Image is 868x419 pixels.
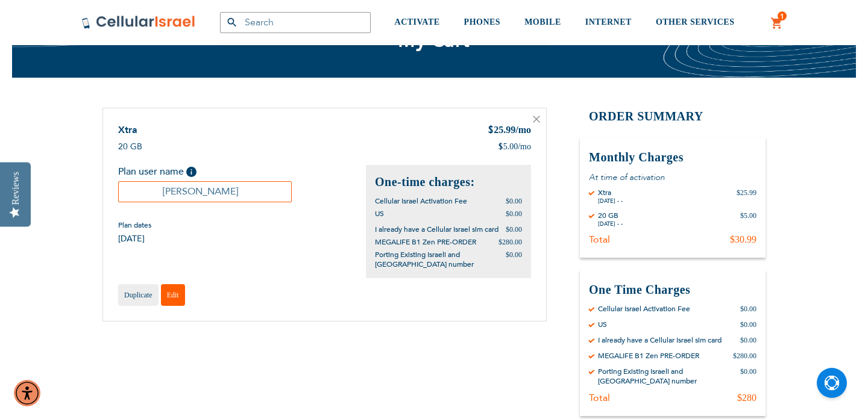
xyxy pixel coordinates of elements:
[598,351,699,361] div: MEGALIFE B1 Zen PRE-ORDER
[118,165,184,178] span: Plan user name
[780,11,784,21] span: 1
[464,17,501,26] span: PHONES
[598,335,722,345] div: I already have a Cellular Israel sim card
[375,174,522,190] h2: One-time charges:
[598,220,623,228] div: [DATE] - -
[14,380,40,406] div: Accessibility Menu
[118,123,137,137] a: Xtra
[161,284,185,306] a: Edit
[733,351,756,361] div: $280.00
[589,392,610,404] div: Total
[498,238,522,246] span: $280.00
[740,320,756,329] div: $0.00
[375,250,474,269] span: Porting Existing Israeli and [GEOGRAPHIC_DATA] number
[375,237,476,247] span: MEGALIFE B1 Zen PRE-ORDER
[515,125,531,135] span: /mo
[770,16,784,31] a: 1
[589,149,756,166] h3: Monthly Charges
[167,291,179,299] span: Edit
[585,17,632,26] span: INTERNET
[598,320,607,329] div: US
[124,291,153,299] span: Duplicate
[498,141,531,153] div: 5.00
[10,172,21,205] div: Reviews
[81,15,196,29] img: Cellular Israel Logo
[506,197,522,205] span: $0.00
[375,209,384,219] span: US
[656,17,735,26] span: OTHER SERVICES
[375,225,498,234] span: I already have a Cellular Israel sim card
[488,123,531,138] div: 25.99
[740,367,756,386] div: $0.00
[506,209,522,218] span: $0.00
[740,335,756,345] div: $0.00
[589,172,756,183] p: At time of activation
[506,225,522,234] span: $0.00
[506,250,522,259] span: $0.00
[118,233,151,244] span: [DATE]
[737,392,756,404] div: $280
[740,304,756,314] div: $0.00
[589,234,610,246] div: Total
[598,211,623,220] div: 20 GB
[118,141,142,152] span: 20 GB
[118,284,159,306] a: Duplicate
[589,282,756,298] h3: One Time Charges
[598,367,731,386] div: Porting Existing Israeli and [GEOGRAPHIC_DATA] number
[740,211,756,228] div: $5.00
[395,17,440,26] span: ACTIVATE
[580,108,766,125] h2: Order Summary
[730,234,756,246] div: $30.99
[220,12,371,33] input: Search
[598,188,623,197] div: Xtra
[118,220,151,230] span: Plan dates
[524,17,561,26] span: MOBILE
[598,197,623,205] div: [DATE] - -
[375,196,467,206] span: Cellular Israel Activation Fee
[186,167,197,177] span: Help
[737,188,756,205] div: $25.99
[498,141,503,153] span: $
[488,124,494,138] span: $
[598,304,690,314] div: Cellular Israel Activation Fee
[518,141,531,153] span: /mo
